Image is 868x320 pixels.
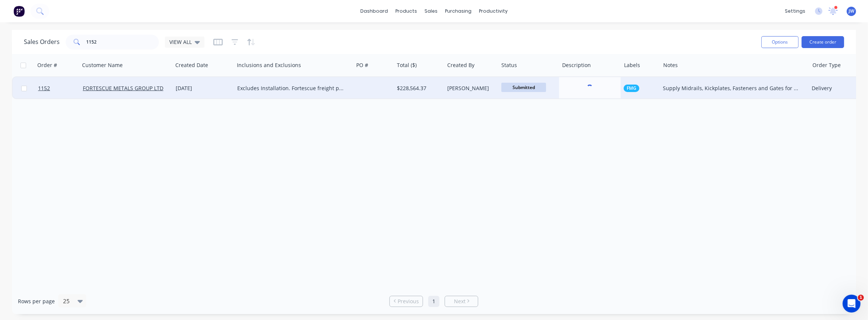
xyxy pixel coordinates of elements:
div: Order # [37,61,57,69]
div: Customer Name [82,61,123,69]
a: 1152 [38,77,83,99]
span: VIEW ALL [169,38,192,46]
div: sales [421,6,441,17]
ul: Pagination [386,296,481,307]
input: Search... [87,35,159,50]
div: Supply Midrails, Kickplates, Fasteners and Gates for 11x SD70 Locos. [663,85,799,92]
a: Next page [445,298,478,305]
div: productivity [475,6,511,17]
div: Status [501,61,517,69]
div: Total ($) [397,61,417,69]
div: Delivery [812,85,858,92]
div: $228,564.37 [397,85,439,92]
div: Created By [447,61,474,69]
div: Excludes Installation. Fortescue freight partner to be used for painted frames and fasteners dire... [237,85,345,92]
button: Options [761,36,799,48]
h1: Sales Orders [24,38,60,45]
div: products [392,6,421,17]
a: Previous page [390,298,423,305]
div: purchasing [441,6,475,17]
div: Inclusions and Exclusions [237,61,301,69]
div: PO # [356,61,368,69]
span: 1152 [38,85,50,92]
span: Previous [398,298,419,305]
div: Labels [624,61,640,69]
div: Description [562,61,591,69]
button: Create order [802,36,844,48]
div: [PERSON_NAME] [447,85,493,92]
span: JW [849,8,854,15]
div: Order Type [812,61,841,69]
span: Submitted [501,83,546,92]
div: settings [781,6,809,17]
img: Factory [13,6,25,17]
span: 1 [858,295,864,301]
iframe: Intercom live chat [843,295,861,313]
span: FMG [627,85,636,92]
div: Notes [663,61,678,69]
div: [DATE] [176,85,231,92]
a: dashboard [357,6,392,17]
a: FORTESCUE METALS GROUP LTD [83,85,163,92]
a: Page 1 is your current page [428,296,439,307]
span: Rows per page [18,298,55,305]
span: Next [454,298,466,305]
div: Created Date [175,61,208,69]
button: FMG [624,85,639,92]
